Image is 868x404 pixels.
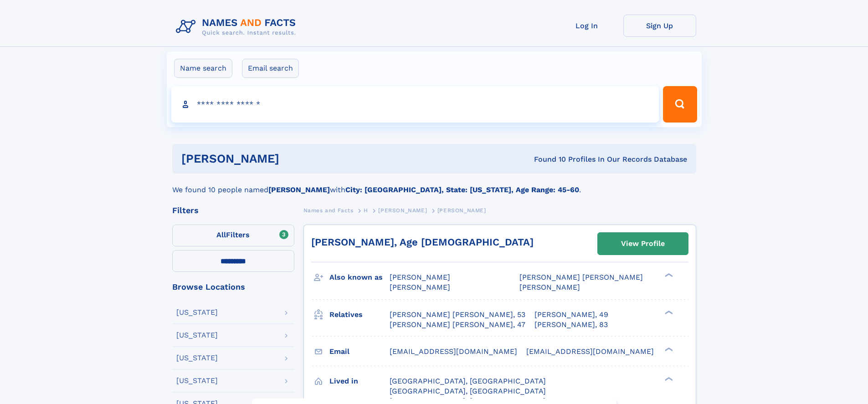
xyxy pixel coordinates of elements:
[406,154,687,164] div: Found 10 Profiles In Our Records Database
[390,320,525,330] a: [PERSON_NAME] [PERSON_NAME], 47
[621,233,665,254] div: View Profile
[311,236,534,248] a: [PERSON_NAME], Age [DEMOGRAPHIC_DATA]
[663,86,697,123] button: Search Button
[437,207,486,214] span: [PERSON_NAME]
[268,185,330,194] b: [PERSON_NAME]
[623,15,696,37] a: Sign Up
[390,273,450,281] span: [PERSON_NAME]
[534,310,608,320] a: [PERSON_NAME], 49
[174,59,232,78] label: Name search
[663,376,673,382] div: ❯
[176,332,218,339] div: [US_STATE]
[345,185,579,194] b: City: [GEOGRAPHIC_DATA], State: [US_STATE], Age Range: 45-60
[390,347,517,356] span: [EMAIL_ADDRESS][DOMAIN_NAME]
[216,230,226,239] span: All
[176,377,218,384] div: [US_STATE]
[364,207,368,214] span: H
[242,59,299,78] label: Email search
[303,205,354,216] a: Names and Facts
[663,346,673,352] div: ❯
[663,272,673,278] div: ❯
[172,206,294,215] div: Filters
[329,270,390,285] h3: Also known as
[172,15,303,39] img: Logo Names and Facts
[526,347,654,356] span: [EMAIL_ADDRESS][DOMAIN_NAME]
[329,344,390,359] h3: Email
[390,283,450,291] span: [PERSON_NAME]
[172,174,696,195] div: We found 10 people named with .
[519,283,580,291] span: [PERSON_NAME]
[390,387,546,395] span: [GEOGRAPHIC_DATA], [GEOGRAPHIC_DATA]
[172,225,294,246] label: Filters
[378,207,427,214] span: [PERSON_NAME]
[390,377,546,385] span: [GEOGRAPHIC_DATA], [GEOGRAPHIC_DATA]
[598,233,688,255] a: View Profile
[378,205,427,216] a: [PERSON_NAME]
[329,373,390,389] h3: Lived in
[534,320,608,330] a: [PERSON_NAME], 83
[176,354,218,362] div: [US_STATE]
[171,86,659,123] input: search input
[519,273,643,281] span: [PERSON_NAME] [PERSON_NAME]
[172,283,294,291] div: Browse Locations
[364,205,368,216] a: H
[181,153,407,164] h1: [PERSON_NAME]
[176,309,218,316] div: [US_STATE]
[329,307,390,322] h3: Relatives
[550,15,623,37] a: Log In
[390,310,525,320] a: [PERSON_NAME] [PERSON_NAME], 53
[663,309,673,315] div: ❯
